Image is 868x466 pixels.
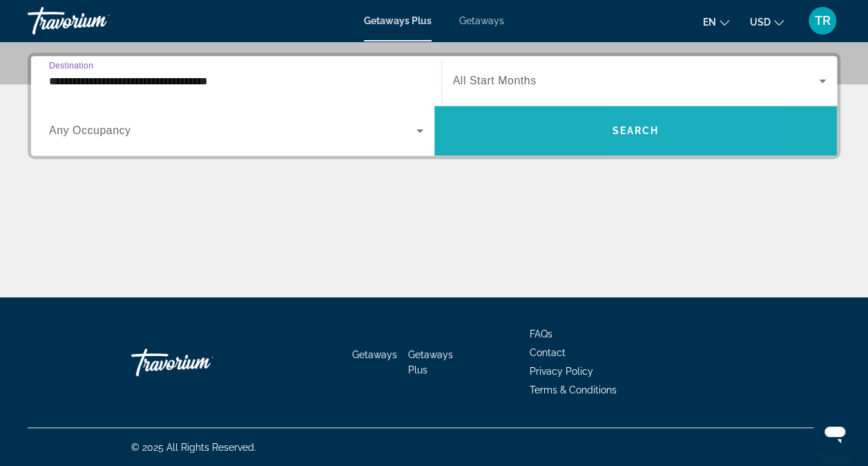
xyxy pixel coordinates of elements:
[31,56,837,156] div: Search widget
[530,384,617,395] a: Terms & Conditions
[364,15,432,26] a: Getaways Plus
[813,411,857,455] iframe: Button to launch messaging window
[434,106,838,156] button: Search
[453,75,537,86] span: All Start Months
[530,347,566,358] a: Contact
[49,61,93,70] span: Destination
[530,366,593,377] a: Privacy Policy
[459,15,504,26] a: Getaways
[750,12,784,32] button: Change currency
[804,6,840,35] button: User Menu
[28,3,166,39] a: Travorium
[703,17,716,28] span: en
[530,328,552,339] a: FAQs
[49,124,131,136] span: Any Occupancy
[750,17,771,28] span: USD
[131,342,269,383] a: Travorium
[352,349,397,360] a: Getaways
[815,14,831,28] span: TR
[408,349,453,375] a: Getaways Plus
[703,12,729,32] button: Change language
[612,125,659,136] span: Search
[131,442,256,453] span: © 2025 All Rights Reserved.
